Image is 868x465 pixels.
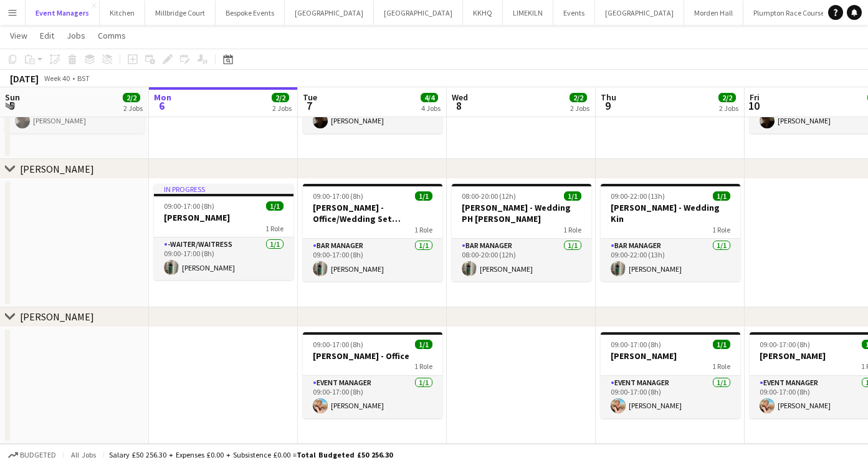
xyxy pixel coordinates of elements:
span: 1 Role [563,225,581,234]
app-card-role: Event Manager1/109:00-17:00 (8h)[PERSON_NAME] [303,376,442,418]
app-job-card: 08:00-20:00 (12h)1/1[PERSON_NAME] - Wedding PH [PERSON_NAME]1 RoleBar Manager1/108:00-20:00 (12h)... [452,184,591,281]
span: All jobs [69,450,98,459]
button: Budgeted [6,448,58,462]
h3: [PERSON_NAME] - Wedding Kin [601,202,740,224]
span: 1/1 [713,191,730,201]
span: 1 Role [265,224,284,233]
h3: [PERSON_NAME] [154,212,293,223]
span: 5 [3,98,20,113]
span: 2/2 [718,93,736,102]
button: Kitchen [100,1,145,25]
h3: [PERSON_NAME] - Wedding PH [PERSON_NAME] [452,202,591,224]
span: Week 40 [41,74,72,83]
app-job-card: In progress09:00-17:00 (8h)1/1[PERSON_NAME]1 Role-Waiter/Waitress1/109:00-17:00 (8h)[PERSON_NAME] [154,184,293,280]
span: Jobs [67,30,85,41]
button: Events [553,1,595,25]
span: Tue [303,92,317,103]
span: 1/1 [266,201,284,211]
span: 09:00-17:00 (8h) [164,201,214,211]
div: BST [77,74,90,83]
span: 09:00-17:00 (8h) [313,340,363,349]
span: 1 Role [712,362,730,371]
span: 1 Role [414,362,432,371]
app-job-card: 09:00-17:00 (8h)1/1[PERSON_NAME] - Office1 RoleEvent Manager1/109:00-17:00 (8h)[PERSON_NAME] [303,332,442,418]
div: 2 Jobs [272,103,292,113]
button: LIMEKILN [503,1,553,25]
a: View [5,27,32,44]
app-job-card: 09:00-22:00 (13h)1/1[PERSON_NAME] - Wedding Kin1 RoleBar Manager1/109:00-22:00 (13h)[PERSON_NAME] [601,184,740,281]
button: [GEOGRAPHIC_DATA] [285,1,374,25]
span: Edit [40,30,54,41]
span: View [10,30,27,41]
span: 09:00-22:00 (13h) [611,191,665,201]
span: 1 Role [712,225,730,234]
span: 1 Role [414,225,432,234]
span: 4/4 [421,93,438,102]
div: 4 Jobs [421,103,441,113]
div: 2 Jobs [123,103,143,113]
span: Thu [601,92,616,103]
app-card-role: Event Manager1/109:00-17:00 (8h)[PERSON_NAME] [601,376,740,418]
button: [GEOGRAPHIC_DATA] [595,1,684,25]
button: Millbridge Court [145,1,216,25]
span: Fri [750,92,760,103]
span: 7 [301,98,317,113]
div: [PERSON_NAME] [20,163,94,175]
button: Morden Hall [684,1,743,25]
span: Wed [452,92,468,103]
app-card-role: Bar Manager1/109:00-17:00 (8h)[PERSON_NAME] [303,239,442,281]
span: 09:00-17:00 (8h) [611,340,661,349]
span: Sun [5,92,20,103]
h3: [PERSON_NAME] - Office [303,350,442,362]
span: Mon [154,92,171,103]
div: 2 Jobs [570,103,589,113]
span: 10 [748,98,760,113]
div: In progress [154,184,293,194]
app-card-role: Bar Manager1/109:00-22:00 (13h)[PERSON_NAME] [601,239,740,281]
app-job-card: 09:00-17:00 (8h)1/1[PERSON_NAME] - Office/Wedding Set Up/Hurlands1 RoleBar Manager1/109:00-17:00 ... [303,184,442,281]
span: 8 [450,98,468,113]
span: 2/2 [123,93,140,102]
span: 1/1 [564,191,581,201]
span: 2/2 [272,93,289,102]
button: Bespoke Events [216,1,285,25]
span: Budgeted [20,451,56,459]
span: 1/1 [415,340,432,349]
span: 9 [599,98,616,113]
span: Total Budgeted £50 256.30 [297,450,393,459]
span: 6 [152,98,171,113]
div: 2 Jobs [719,103,738,113]
span: Comms [98,30,126,41]
a: Edit [35,27,59,44]
h3: [PERSON_NAME] - Office/Wedding Set Up/Hurlands [303,202,442,224]
app-job-card: 09:00-17:00 (8h)1/1[PERSON_NAME]1 RoleEvent Manager1/109:00-17:00 (8h)[PERSON_NAME] [601,332,740,418]
a: Jobs [62,27,90,44]
app-card-role: Bar Manager1/108:00-20:00 (12h)[PERSON_NAME] [452,239,591,281]
app-card-role: -Waiter/Waitress1/109:00-17:00 (8h)[PERSON_NAME] [154,237,293,280]
div: [DATE] [10,72,39,85]
span: 09:00-17:00 (8h) [313,191,363,201]
button: KKHQ [463,1,503,25]
button: [GEOGRAPHIC_DATA] [374,1,463,25]
button: Event Managers [26,1,100,25]
button: Plumpton Race Course [743,1,835,25]
a: Comms [93,27,131,44]
span: 09:00-17:00 (8h) [760,340,810,349]
span: 08:00-20:00 (12h) [462,191,516,201]
h3: [PERSON_NAME] [601,350,740,362]
span: 1/1 [713,340,730,349]
div: [PERSON_NAME] [20,310,94,323]
div: Salary £50 256.30 + Expenses £0.00 + Subsistence £0.00 = [109,450,393,459]
span: 1/1 [415,191,432,201]
span: 2/2 [570,93,587,102]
